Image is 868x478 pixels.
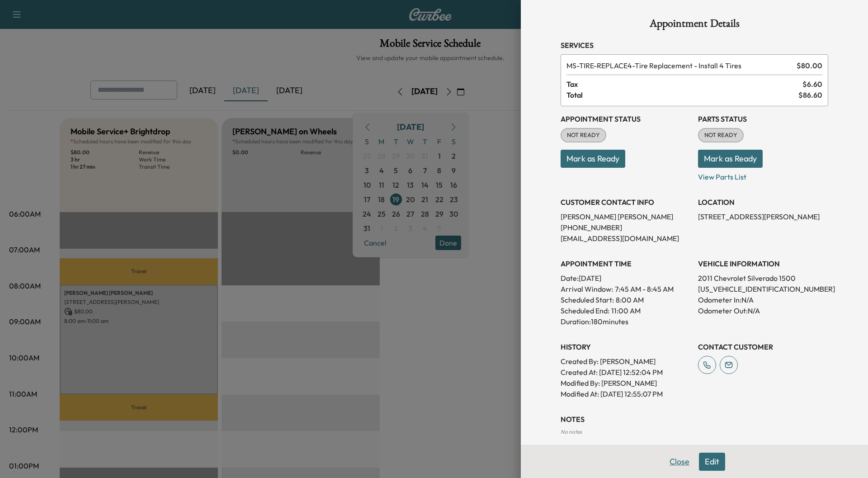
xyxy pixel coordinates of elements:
[561,131,605,140] span: NOT READY
[797,60,822,71] span: $ 80.00
[561,294,614,305] p: Scheduled Start:
[561,40,828,51] h3: Services
[699,453,725,471] button: Edit
[698,341,828,352] h3: CONTACT CUSTOMER
[615,284,674,294] span: 7:45 AM - 8:45 AM
[798,90,822,100] span: $ 86.60
[561,367,691,378] p: Created At : [DATE] 12:52:04 PM
[566,90,798,100] span: Total
[566,79,802,90] span: Tax
[698,168,828,182] p: View Parts List
[561,428,828,435] div: No notes
[698,150,763,168] button: Mark as Ready
[561,414,828,425] h3: NOTES
[561,316,691,327] p: Duration: 180 minutes
[698,258,828,269] h3: VEHICLE INFORMATION
[566,60,793,71] span: Tire Replacement - Install 4 Tires
[561,378,691,388] p: Modified By : [PERSON_NAME]
[802,79,822,90] span: $ 6.60
[561,305,609,316] p: Scheduled End:
[561,258,691,269] h3: APPOINTMENT TIME
[561,356,691,367] p: Created By : [PERSON_NAME]
[698,114,828,124] h3: Parts Status
[698,211,828,222] p: [STREET_ADDRESS][PERSON_NAME]
[561,222,691,233] p: [PHONE_NUMBER]
[561,233,691,244] p: [EMAIL_ADDRESS][DOMAIN_NAME]
[561,114,691,124] h3: Appointment Status
[698,284,828,294] p: [US_VEHICLE_IDENTIFICATION_NUMBER]
[664,453,695,471] button: Close
[698,197,828,208] h3: LOCATION
[611,305,641,316] p: 11:00 AM
[616,294,644,305] p: 8:00 AM
[561,18,828,33] h1: Appointment Details
[699,131,743,140] span: NOT READY
[698,273,828,284] p: 2011 Chevrolet Silverado 1500
[561,273,691,284] p: Date: [DATE]
[561,341,691,352] h3: History
[561,211,691,222] p: [PERSON_NAME] [PERSON_NAME]
[561,197,691,208] h3: CUSTOMER CONTACT INFO
[561,388,691,399] p: Modified At : [DATE] 12:55:07 PM
[698,305,828,316] p: Odometer Out: N/A
[561,284,691,294] p: Arrival Window:
[698,294,828,305] p: Odometer In: N/A
[561,150,625,168] button: Mark as Ready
